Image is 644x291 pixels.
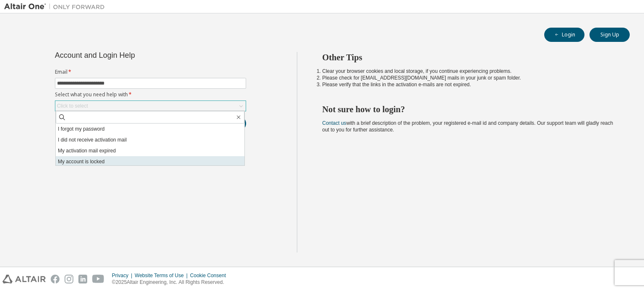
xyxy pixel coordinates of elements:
[322,52,615,63] h2: Other Tips
[55,69,246,75] label: Email
[589,28,630,42] button: Sign Up
[322,81,615,88] li: Please verify that the links in the activation e-mails are not expired.
[92,275,104,283] img: youtube.svg
[135,272,190,279] div: Website Terms of Use
[190,272,231,279] div: Cookie Consent
[4,3,109,11] img: Altair One
[56,124,244,134] li: I forgot my password
[322,68,615,75] li: Clear your browser cookies and local storage, if you continue experiencing problems.
[65,275,73,283] img: instagram.svg
[112,272,135,279] div: Privacy
[78,275,87,283] img: linkedin.svg
[322,120,613,133] span: with a brief description of the problem, your registered e-mail id and company details. Our suppo...
[51,275,60,283] img: facebook.svg
[322,120,346,126] a: Contact us
[322,75,615,81] li: Please check for [EMAIL_ADDRESS][DOMAIN_NAME] mails in your junk or spam folder.
[55,91,246,98] label: Select what you need help with
[55,52,208,59] div: Account and Login Help
[544,28,584,42] button: Login
[3,275,46,283] img: altair_logo.svg
[322,104,615,115] h2: Not sure how to login?
[57,103,88,109] div: Click to select
[112,279,231,286] p: © 2025 Altair Engineering, Inc. All Rights Reserved.
[55,101,246,111] div: Click to select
